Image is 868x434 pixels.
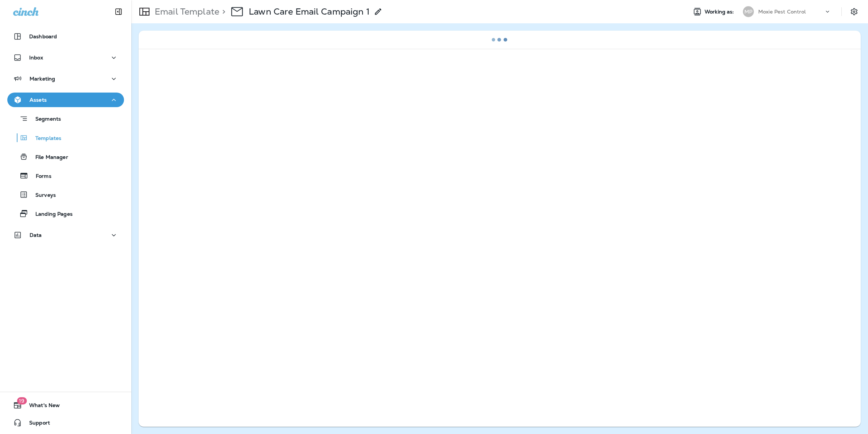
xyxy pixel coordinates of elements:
[30,97,47,103] p: Assets
[28,154,68,161] p: File Manager
[152,6,219,17] p: Email Template
[7,111,124,126] button: Segments
[7,228,124,242] button: Data
[7,149,124,164] button: File Manager
[22,420,50,429] span: Support
[30,232,42,238] p: Data
[28,211,73,218] p: Landing Pages
[7,93,124,107] button: Assets
[28,116,61,123] p: Segments
[7,206,124,221] button: Landing Pages
[29,34,57,39] p: Dashboard
[29,55,43,60] p: Inbox
[7,187,124,202] button: Surveys
[28,135,61,142] p: Templates
[7,50,124,65] button: Inbox
[219,6,225,17] p: >
[7,398,124,413] button: 19What's New
[108,4,129,19] button: Collapse Sidebar
[758,9,806,15] p: Moxie Pest Control
[743,6,754,17] div: MP
[705,9,736,15] span: Working as:
[249,6,369,17] p: Lawn Care Email Campaign 1
[7,415,124,430] button: Support
[7,71,124,86] button: Marketing
[28,173,51,180] p: Forms
[7,168,124,183] button: Forms
[7,130,124,145] button: Templates
[22,402,60,411] span: What's New
[17,397,27,404] span: 19
[30,76,55,82] p: Marketing
[7,29,124,44] button: Dashboard
[848,5,861,18] button: Settings
[28,192,56,199] p: Surveys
